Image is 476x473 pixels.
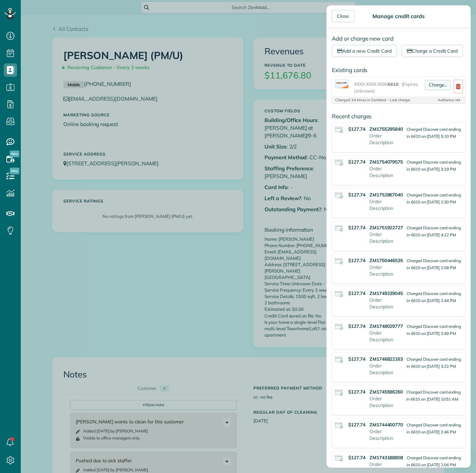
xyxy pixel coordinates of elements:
strong: $127.74 [348,257,365,263]
span: New [10,151,19,157]
strong: ZM1751922727 [369,224,403,231]
strong: ZM1752867040 [369,191,403,198]
div: Charged 34 times in ZenMaid - Last charge: [335,98,421,102]
strong: $127.74 [348,126,365,132]
strong: ZM1746822163 [369,356,403,362]
img: icon_credit_card_success-27c2c4fc500a7f1a58a13ef14842cb958d03041fefb464fd2e53c949a5770e83.png [335,160,343,165]
img: icon_credit_card_success-27c2c4fc500a7f1a58a13ef14842cb958d03041fefb464fd2e53c949a5770e83.png [335,357,343,362]
strong: $127.74 [348,455,365,461]
strong: $127.74 [348,422,365,428]
img: icon_credit_card_success-27c2c4fc500a7f1a58a13ef14842cb958d03041fefb464fd2e53c949a5770e83.png [335,455,343,461]
span: XXXX XXXX XXXX - (Expires Unknown) [354,81,422,94]
strong: $127.74 [348,290,365,296]
small: Charged Discover card ending in 6610 on [DATE] 2:49 PM [407,324,461,336]
span: 6610 [388,81,399,87]
p: Order Description [369,395,403,409]
img: icon_credit_card_success-27c2c4fc500a7f1a58a13ef14842cb958d03041fefb464fd2e53c949a5770e83.png [335,225,343,231]
a: Add a new Credit Card [332,45,397,57]
strong: ZM1745596260 [369,389,403,395]
p: Order Description [369,330,403,343]
p: Order Description [369,362,403,376]
strong: ZM1748029777 [369,323,403,330]
h4: Existing cards [332,67,465,73]
strong: ZM1744400770 [369,421,403,428]
div: Manage credit cards [370,13,426,19]
small: Charged Discover card ending in 6610 on [DATE] 4:12 PM [407,225,461,237]
img: icon_credit_card_success-27c2c4fc500a7f1a58a13ef14842cb958d03041fefb464fd2e53c949a5770e83.png [335,390,343,395]
img: icon_credit_card_success-27c2c4fc500a7f1a58a13ef14842cb958d03041fefb464fd2e53c949a5770e83.png [335,324,343,330]
small: Charged Discover card ending in 6610 on [DATE] 2:44 PM [407,291,461,303]
p: Order Description [369,297,403,310]
small: Charged Discover card ending in 6610 on [DATE] 5:10 PM [407,127,461,139]
img: icon_credit_card_success-27c2c4fc500a7f1a58a13ef14842cb958d03041fefb464fd2e53c949a5770e83.png [335,422,343,428]
strong: ZM1755295840 [369,126,403,132]
p: Order Description [369,428,403,441]
a: Charge a Credit Card [402,45,463,57]
small: Charged Discover card ending in 6610 on [DATE] 2:06 PM [407,455,461,467]
a: Charge.. [425,80,451,90]
strong: $127.74 [348,225,365,231]
small: Charged Discover card ending in 6610 on [DATE] 3:19 PM [407,160,461,172]
p: Order Description [369,264,403,277]
small: Charged Discover card ending in 6610 on [DATE] 3:22 PM [407,357,461,369]
strong: $127.74 [348,389,365,395]
span: New [10,168,19,174]
strong: ZM1750446535 [369,257,403,264]
p: Order Description [369,132,403,146]
small: Charged Discover card ending in 6610 on [DATE] 2:46 PM [407,422,461,434]
strong: ZM1754079575 [369,159,403,165]
p: Order Description [369,198,403,212]
small: Charged Discover card ending in 6610 on [DATE] 2:08 PM [407,258,461,270]
div: Authorize net [422,98,460,102]
h4: Recent charges [332,113,465,119]
strong: $127.74 [348,159,365,165]
small: Charged Discover card ending in 6610 on [DATE] 10:51 AM [406,390,461,402]
img: icon_credit_card_success-27c2c4fc500a7f1a58a13ef14842cb958d03041fefb464fd2e53c949a5770e83.png [335,258,343,264]
strong: $127.74 [348,356,365,362]
div: Close [332,10,354,22]
strong: ZM1743188808 [369,454,403,461]
strong: ZM1749239045 [369,290,403,297]
img: icon_credit_card_success-27c2c4fc500a7f1a58a13ef14842cb958d03041fefb464fd2e53c949a5770e83.png [335,192,343,198]
h4: Add or charge new card [332,36,465,42]
strong: $127.74 [348,192,365,198]
small: Charged Discover card ending in 6610 on [DATE] 2:30 PM [407,192,461,204]
img: icon_credit_card_success-27c2c4fc500a7f1a58a13ef14842cb958d03041fefb464fd2e53c949a5770e83.png [335,127,343,132]
strong: $127.74 [348,323,365,329]
p: Order Description [369,165,403,179]
img: icon_credit_card_success-27c2c4fc500a7f1a58a13ef14842cb958d03041fefb464fd2e53c949a5770e83.png [335,291,343,297]
p: Order Description [369,231,403,244]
